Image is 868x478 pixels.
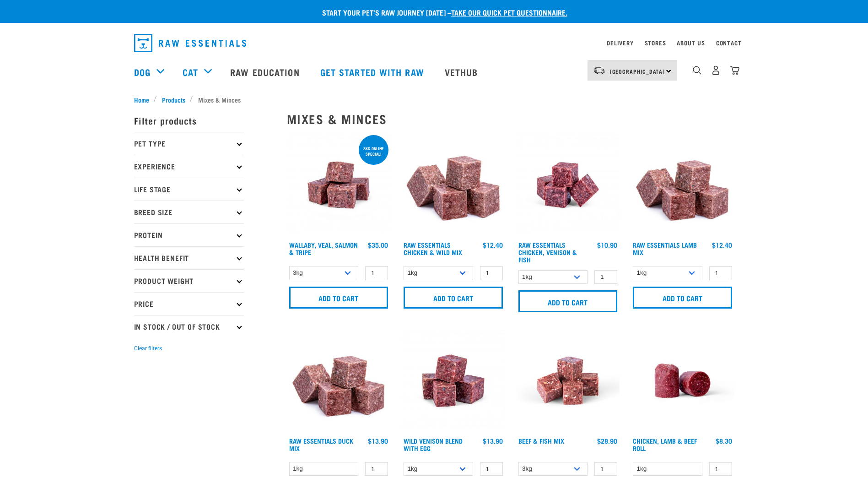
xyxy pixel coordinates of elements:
[134,65,151,79] a: Dog
[134,246,244,269] p: Health Benefit
[134,34,246,52] img: Raw Essentials Logo
[134,269,244,292] p: Product Weight
[134,132,244,155] p: Pet Type
[287,329,391,433] img: ?1041 RE Lamb Mix 01
[134,109,244,132] p: Filter products
[183,65,198,79] a: Cat
[134,315,244,338] p: In Stock / Out Of Stock
[709,266,732,280] input: 1
[451,10,567,14] a: take our quick pet questionnaire.
[359,141,388,161] div: 3kg online special!
[594,270,617,284] input: 1
[597,241,617,249] div: $10.90
[134,155,244,178] p: Experience
[401,133,505,237] img: Pile Of Cubed Chicken Wild Meat Mix
[645,41,666,44] a: Stores
[693,66,701,75] img: home-icon-1@2x.png
[401,329,505,433] img: Venison Egg 1616
[516,133,620,237] img: Chicken Venison mix 1655
[518,290,618,312] input: Add to cart
[134,95,154,104] a: Home
[730,65,739,75] img: home-icon@2x.png
[518,243,577,261] a: Raw Essentials Chicken, Venison & Fish
[157,95,190,104] a: Products
[716,41,742,44] a: Contact
[436,54,490,90] a: Vethub
[483,437,503,445] div: $13.90
[287,112,734,126] h2: Mixes & Minces
[518,439,564,442] a: Beef & Fish Mix
[134,95,149,104] span: Home
[134,201,244,223] p: Breed Size
[480,462,503,476] input: 1
[134,292,244,315] p: Price
[594,462,617,476] input: 1
[134,178,244,201] p: Life Stage
[311,54,436,90] a: Get started with Raw
[368,241,388,249] div: $35.00
[633,243,697,254] a: Raw Essentials Lamb Mix
[677,41,705,44] a: About Us
[712,241,732,249] div: $12.40
[709,462,732,476] input: 1
[368,437,388,445] div: $13.90
[404,439,463,450] a: Wild Venison Blend with Egg
[287,133,391,237] img: Wallaby Veal Salmon Tripe 1642
[134,95,734,104] nav: breadcrumbs
[593,66,605,75] img: van-moving.png
[480,266,503,280] input: 1
[711,65,721,75] img: user.png
[365,266,388,280] input: 1
[631,133,734,237] img: ?1041 RE Lamb Mix 01
[134,344,162,353] button: Clear filters
[631,329,734,433] img: Raw Essentials Chicken Lamb Beef Bulk Minced Raw Dog Food Roll Unwrapped
[289,439,353,450] a: Raw Essentials Duck Mix
[289,243,358,254] a: Wallaby, Veal, Salmon & Tripe
[134,223,244,246] p: Protein
[516,329,620,433] img: Beef Mackerel 1
[289,287,388,309] input: Add to cart
[221,54,311,90] a: Raw Education
[597,437,617,445] div: $28.90
[162,95,185,104] span: Products
[365,462,388,476] input: 1
[483,241,503,249] div: $12.40
[633,287,732,309] input: Add to cart
[716,437,732,445] div: $8.30
[404,287,503,309] input: Add to cart
[127,30,742,56] nav: dropdown navigation
[607,41,633,44] a: Delivery
[404,243,462,254] a: Raw Essentials Chicken & Wild Mix
[610,70,665,73] span: [GEOGRAPHIC_DATA]
[633,439,697,450] a: Chicken, Lamb & Beef Roll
